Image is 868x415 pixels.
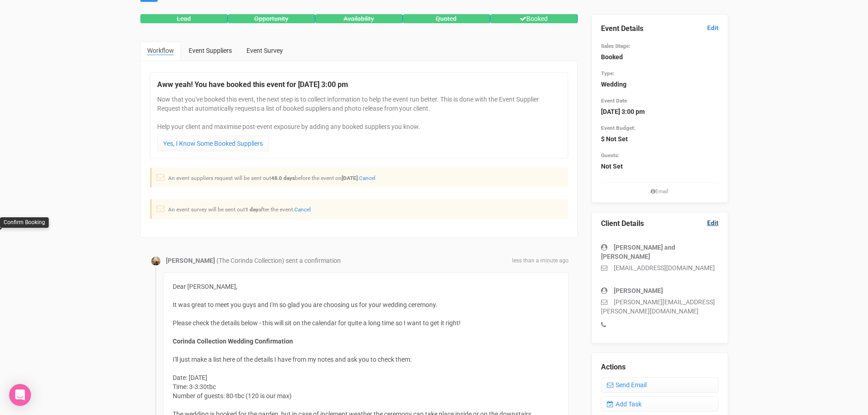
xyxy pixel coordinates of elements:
small: Type: [601,70,614,77]
strong: Corinda Collection Wedding Confirmation [173,338,293,345]
strong: [PERSON_NAME] [614,287,663,294]
div: Lead [140,14,228,23]
a: Yes, I Know Some Booked Suppliers [157,136,269,151]
a: Edit [707,219,719,227]
strong: [PERSON_NAME] [166,257,215,264]
small: Event Date [601,97,627,104]
legend: Actions [601,362,719,373]
strong: 1 day [245,206,258,213]
div: Availability [315,14,403,23]
p: [EMAIL_ADDRESS][DOMAIN_NAME] [601,263,719,272]
div: Booked [490,14,578,23]
div: Time: 3-3:30tbc [173,382,559,391]
small: Email [601,188,719,195]
strong: Not Set [601,163,623,170]
small: An event suppliers request will be sent out before the event on . [168,175,375,181]
strong: Wedding [601,81,627,88]
div: Number of guests: 80-tbc (120 is our max) [173,391,559,400]
div: I'll just make a list here of the details I have from my notes and ask you to check them: [173,355,559,364]
a: Workflow [140,41,181,61]
p: Now that you've booked this event, the next step is to collect information to help the event run ... [157,95,561,131]
legend: Aww yeah! You have booked this event for [DATE] 3:00 pm [157,80,561,90]
strong: [DATE] [342,175,358,181]
small: Event Budget: [601,125,635,131]
a: Event Suppliers [182,41,239,60]
a: Add Task [601,396,719,412]
small: Sales Stage: [601,43,630,49]
a: Send Email [601,377,719,393]
span: (The Corinda Collection) sent a confirmation [216,257,341,264]
small: Guests: [601,152,619,159]
div: Dear [PERSON_NAME], It was great to meet you guys and I'm so glad you are choosing us for your we... [173,282,559,309]
a: Cancel [294,206,311,213]
strong: [DATE] 3:00 pm [601,108,645,115]
span: less than a minute ago [512,257,569,265]
strong: Booked [601,53,623,61]
div: Open Intercom Messenger [9,384,31,406]
legend: Event Details [601,24,719,34]
div: Date: [DATE] [173,373,559,382]
a: Cancel [359,175,375,181]
div: Opportunity [228,14,315,23]
small: An event survey will be sent out after the event. [168,206,311,213]
legend: Client Details [601,219,719,229]
div: Quoted [403,14,490,23]
p: [PERSON_NAME][EMAIL_ADDRESS][PERSON_NAME][DOMAIN_NAME] [601,297,719,316]
a: Event Survey [240,41,290,60]
strong: $ Not Set [601,135,628,143]
strong: 48.0 days [271,175,295,181]
a: Edit [707,24,719,32]
img: open-uri20200520-4-1r8dlr4 [151,256,160,266]
strong: [PERSON_NAME] and [PERSON_NAME] [601,244,675,260]
div: Please check the details below - this will sit on the calendar for quite a long time so I want to... [173,318,559,328]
